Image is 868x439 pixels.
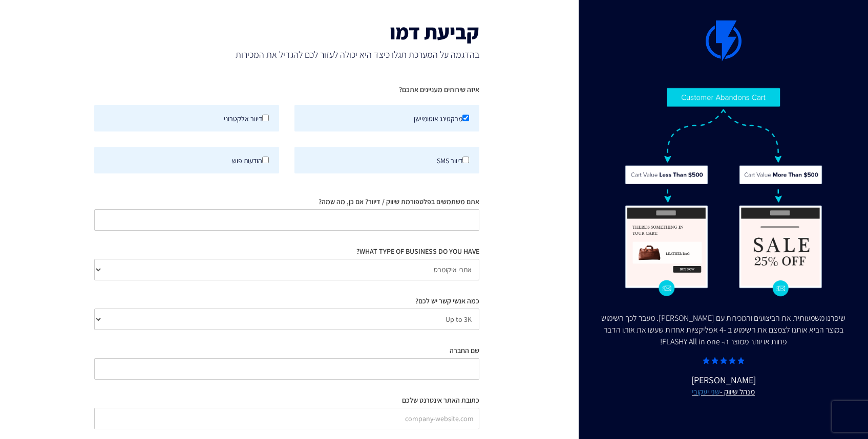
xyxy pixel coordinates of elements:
[599,386,848,398] small: מנהל שיווק -
[462,157,469,163] input: דיוור SMS
[94,408,480,429] input: company-website.com
[599,374,848,398] u: [PERSON_NAME]
[319,196,479,207] label: אתם משתמשים בפלטפורמת שיווק / דיוור? אם כן, מה שמה?
[94,147,279,173] label: הודעות פוש
[599,313,848,348] div: שיפרנו משמעותית את הביצועים והמכירות עם [PERSON_NAME]. מעבר לכך השימוש במוצר הביא אותנו לצמצם את ...
[262,115,269,121] input: דיוור אלקטרוני
[94,20,480,43] h1: קביעת דמו
[262,157,269,163] input: הודעות פוש
[402,395,479,405] label: כתובת האתר אינטרנט שלכם
[294,147,479,173] label: דיוור SMS
[399,84,479,95] label: איזה שירותים מעניינים אתכם?
[356,246,479,256] label: WHAT TYPE OF BUSINESS DO YOU HAVE?
[624,87,823,297] img: Flashy
[94,105,279,131] label: דיוור אלקטרוני
[462,115,469,121] input: מרקטינג אוטומיישן
[450,345,479,356] label: שם החברה
[692,386,720,397] a: שני יעקובי
[94,48,480,61] span: בהדגמה על המערכת תגלו כיצד היא יכולה לעזור לכם להגדיל את המכירות
[294,105,479,131] label: מרקטינג אוטומיישן
[415,296,479,306] label: כמה אנשי קשר יש לכם?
